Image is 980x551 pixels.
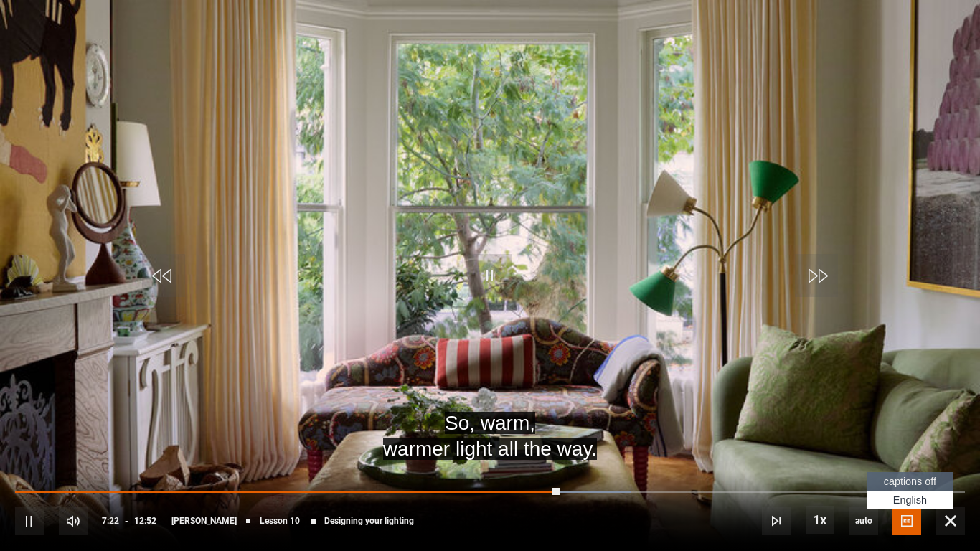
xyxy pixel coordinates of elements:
button: Captions [892,507,921,535]
span: captions off [884,476,936,487]
span: [PERSON_NAME] [171,517,237,525]
span: - [125,516,128,526]
span: auto [849,507,878,535]
button: Pause [15,507,44,535]
button: Playback Rate [806,506,834,534]
div: Progress Bar [15,491,965,494]
span: English [893,494,927,506]
button: Mute [59,507,88,535]
button: Next Lesson [762,507,791,535]
span: 12:52 [134,508,156,534]
span: 7:22 [102,508,119,534]
button: Fullscreen [936,507,965,535]
div: Current quality: 1080p [849,507,878,535]
span: Lesson 10 [260,517,300,525]
span: Designing your lighting [324,517,414,525]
